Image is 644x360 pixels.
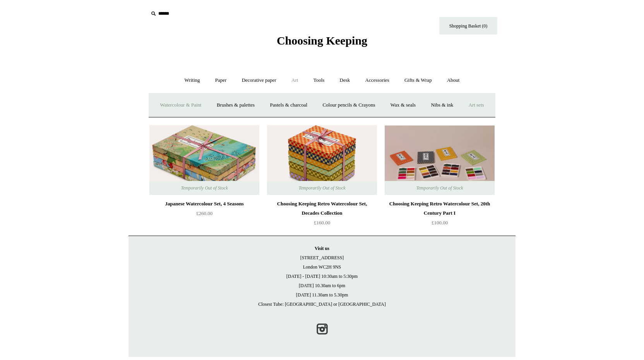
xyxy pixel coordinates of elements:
[314,220,330,226] span: £160.00
[277,34,367,47] span: Choosing Keeping
[267,125,377,195] img: Choosing Keeping Retro Watercolour Set, Decades Collection
[358,70,396,91] a: Accessories
[210,95,262,115] a: Brushes & palettes
[384,95,423,115] a: Wax & seals
[208,70,234,91] a: Paper
[284,70,305,91] a: Art
[315,95,382,115] a: Colour pencils & Crayons
[424,95,460,115] a: Nibs & ink
[408,181,471,195] span: Temporarily Out of Stock
[461,95,491,115] a: Art sets
[307,70,332,91] a: Tools
[153,95,208,115] a: Watercolour & Paint
[267,125,377,195] a: Choosing Keeping Retro Watercolour Set, Decades Collection Choosing Keeping Retro Watercolour Set...
[397,70,439,91] a: Gifts & Wrap
[385,199,495,231] a: Choosing Keeping Retro Watercolour Set, 20th Century Part I £100.00
[291,181,353,195] span: Temporarily Out of Stock
[149,125,259,195] a: Japanese Watercolour Set, 4 Seasons Japanese Watercolour Set, 4 Seasons Temporarily Out of Stock
[440,70,467,91] a: About
[267,199,377,231] a: Choosing Keeping Retro Watercolour Set, Decades Collection £160.00
[235,70,283,91] a: Decorative paper
[263,95,314,115] a: Pastels & charcoal
[149,199,259,231] a: Japanese Watercolour Set, 4 Seasons £260.00
[385,125,495,195] img: Choosing Keeping Retro Watercolour Set, 20th Century Part I
[387,199,493,218] div: Choosing Keeping Retro Watercolour Set, 20th Century Part I
[151,199,257,208] div: Japanese Watercolour Set, 4 Seasons
[269,199,375,218] div: Choosing Keeping Retro Watercolour Set, Decades Collection
[439,17,497,34] a: Shopping Basket (0)
[432,220,448,226] span: £100.00
[313,320,331,338] a: Instagram
[173,181,235,195] span: Temporarily Out of Stock
[149,125,259,195] img: Japanese Watercolour Set, 4 Seasons
[277,40,367,46] a: Choosing Keeping
[333,70,357,91] a: Desk
[385,125,495,195] a: Choosing Keeping Retro Watercolour Set, 20th Century Part I Choosing Keeping Retro Watercolour Se...
[315,246,329,251] strong: Visit us
[178,70,207,91] a: Writing
[136,244,508,309] p: [STREET_ADDRESS] London WC2H 9NS [DATE] - [DATE] 10:30am to 5:30pm [DATE] 10.30am to 6pm [DATE] 1...
[196,210,212,216] span: £260.00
